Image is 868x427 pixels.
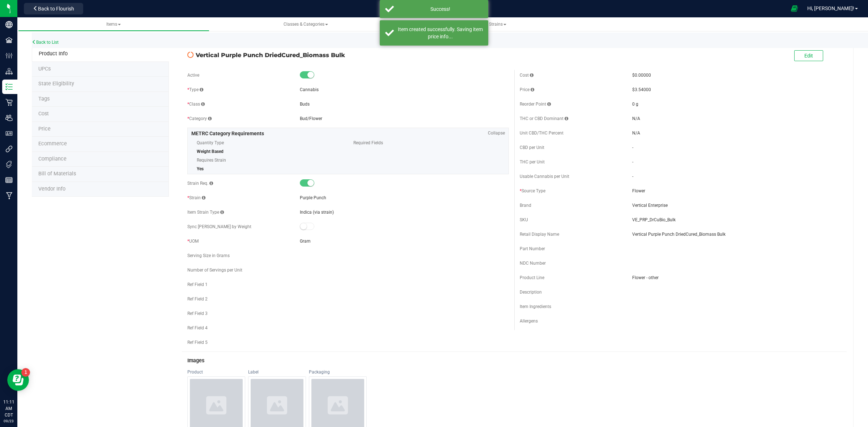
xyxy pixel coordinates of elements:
[187,340,208,345] span: Ref Field 5
[284,22,328,27] span: Classes & Categories
[300,116,322,121] span: Bud/Flower
[248,369,306,375] div: Label
[5,37,13,44] inline-svg: Facilities
[300,239,311,244] span: Gram
[187,224,251,229] span: Sync [PERSON_NAME] by Weight
[632,202,841,209] span: Vertical Enterprise
[520,217,528,222] span: SKU
[21,368,30,377] iframe: Resource center unread badge
[786,1,803,16] span: Open Ecommerce Menu
[38,171,76,177] span: Bill of Materials
[520,116,568,121] span: THC or CBD Dominant
[632,188,841,194] span: Flower
[632,87,651,92] span: $3.54000
[32,40,59,45] a: Back to List
[5,192,13,199] inline-svg: Manufacturing
[520,261,546,266] span: NDC Number
[187,325,208,330] span: Ref Field 4
[38,126,51,132] span: Price
[38,66,51,72] span: Tag
[187,51,194,59] span: Pending Sync
[632,159,633,165] span: -
[520,159,545,165] span: THC per Unit
[187,311,208,316] span: Ref Field 3
[5,68,13,75] inline-svg: Distribution
[5,99,13,106] inline-svg: Retail
[520,102,551,107] span: Reorder Point
[196,51,509,59] span: Vertical Purple Punch DriedCured_Biomass Bulk
[197,137,343,148] span: Quantity Type
[197,149,224,154] span: Weight Based
[300,87,319,92] span: Cannabis
[488,130,505,136] span: Collapse
[353,137,499,148] span: Required Fields
[632,131,640,136] span: N/A
[520,131,563,136] span: Unit CBD/THC Percent
[632,145,633,150] span: -
[187,102,205,107] span: Class
[5,52,13,59] inline-svg: Configuration
[187,116,212,121] span: Category
[300,210,334,215] span: Indica (via strain)
[187,268,242,273] span: Number of Servings per Unit
[187,253,230,258] span: Serving Size in Grams
[489,22,506,27] span: Strains
[632,231,841,238] span: Vertical Purple Punch DriedCured_Biomass Bulk
[187,369,245,375] div: Product
[5,176,13,184] inline-svg: Reports
[520,145,544,150] span: CBD per Unit
[187,87,203,92] span: Type
[5,114,13,121] inline-svg: Users
[807,5,854,11] span: Hi, [PERSON_NAME]!
[398,26,483,40] div: Item created successfully. Saving item price info...
[7,369,29,391] iframe: Resource center
[398,5,483,13] div: Success!
[5,83,13,90] inline-svg: Inventory
[187,195,205,200] span: Strain
[38,96,50,102] span: Tag
[520,246,545,251] span: Part Number
[520,275,544,280] span: Product Line
[106,22,121,27] span: Items
[38,156,67,162] span: Compliance
[187,210,224,215] span: Item Strain Type
[38,6,74,12] span: Back to Flourish
[520,73,533,78] span: Cost
[38,186,65,192] span: Vendor Info
[309,369,367,375] div: Packaging
[632,174,633,179] span: -
[3,418,14,424] p: 09/23
[5,145,13,153] inline-svg: Integrations
[5,21,13,28] inline-svg: Company
[520,188,545,193] span: Source Type
[520,174,569,179] span: Usable Cannabis per Unit
[191,131,264,136] span: METRC Category Requirements
[794,50,823,61] button: Edit
[632,102,638,107] span: 0 g
[38,81,74,87] span: Tag
[5,161,13,168] inline-svg: Tags
[24,3,83,14] button: Back to Flourish
[187,296,208,302] span: Ref Field 2
[197,155,343,166] span: Requires Strain
[38,111,49,117] span: Cost
[197,166,204,171] span: Yes
[520,319,538,324] span: Allergens
[520,232,559,237] span: Retail Display Name
[3,399,14,418] p: 11:11 AM CDT
[632,217,841,223] span: VE_PRP_DrCuBio_Bulk
[187,181,213,186] span: Strain Req.
[804,53,813,59] span: Edit
[187,282,208,287] span: Ref Field 1
[5,130,13,137] inline-svg: User Roles
[300,195,326,200] span: Purple Punch
[187,73,199,78] span: Active
[187,358,841,364] h3: Images
[520,290,542,295] span: Description
[632,73,651,78] span: $0.00000
[520,304,551,309] span: Item Ingredients
[520,87,534,92] span: Price
[39,51,68,57] span: Product Info
[520,203,531,208] span: Brand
